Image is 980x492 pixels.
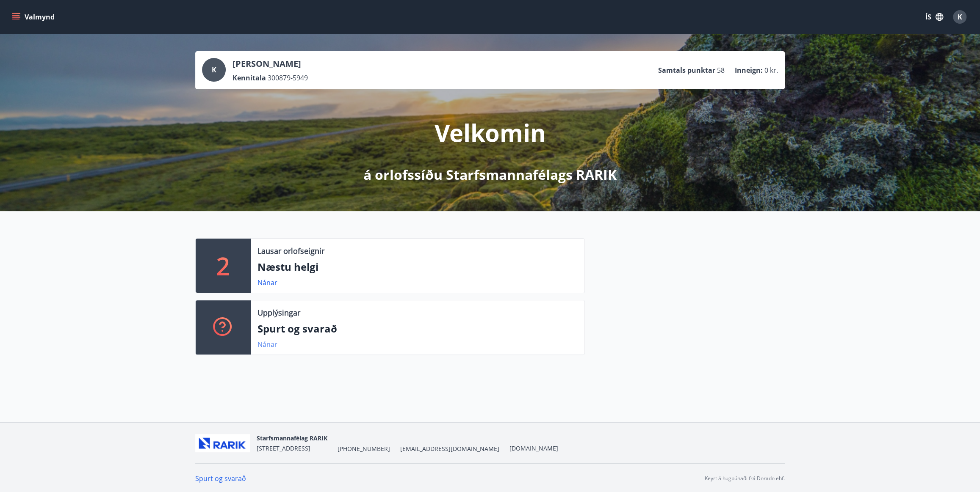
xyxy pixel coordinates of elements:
[958,12,962,22] span: K
[338,445,390,453] span: [PHONE_NUMBER]
[257,307,300,318] p: Upplýsingar
[257,245,324,256] p: Lausar orlofseignir
[764,66,778,75] span: 0 kr.
[233,58,308,70] p: [PERSON_NAME]
[216,250,230,282] p: 2
[212,65,216,74] span: K
[257,322,578,336] p: Spurt og svarað
[705,475,785,482] p: Keyrt á hugbúnaði frá Dorado ehf.
[921,9,948,25] button: ÍS
[950,7,970,27] button: K
[435,116,546,148] p: Velkomin
[400,445,499,453] span: [EMAIL_ADDRESS][DOMAIN_NAME]
[257,434,327,442] span: Starfsmannafélag RARIK
[509,444,558,452] a: [DOMAIN_NAME]
[195,474,246,483] a: Spurt og svarað
[257,340,277,349] a: Nánar
[363,165,617,184] p: á orlofssíðu Starfsmannafélags RARIK
[717,66,725,75] span: 58
[233,73,266,82] p: Kennitala
[257,278,277,287] a: Nánar
[10,9,58,25] button: menu
[268,73,308,82] span: 300879-5949
[195,434,250,452] img: ZmrgJ79bX6zJLXUGuSjrUVyxXxBt3QcBuEz7Nz1t.png
[735,66,763,75] p: Inneign :
[257,260,578,274] p: Næstu helgi
[658,66,715,75] p: Samtals punktar
[257,444,310,452] span: [STREET_ADDRESS]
